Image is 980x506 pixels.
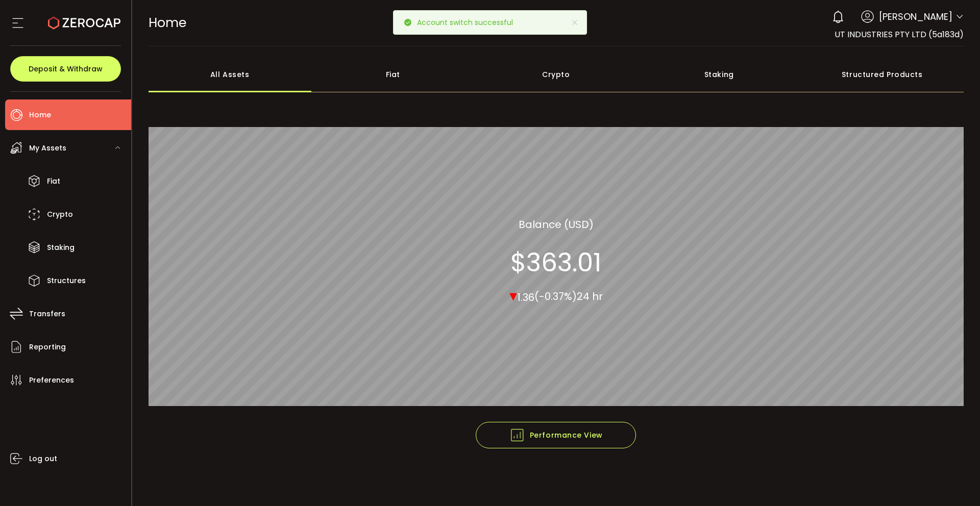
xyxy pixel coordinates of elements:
[47,240,75,255] span: Staking
[311,57,475,92] div: Fiat
[47,273,86,288] span: Structures
[476,422,636,448] button: Performance View
[10,56,121,82] button: Deposit & Withdraw
[929,457,980,506] iframe: Chat Widget
[638,57,801,92] div: Staking
[29,141,66,156] span: My Assets
[835,29,964,40] span: UT INDUSTRIES PTY LTD (5a183d)
[517,290,534,304] span: 1.36
[519,216,594,232] section: Balance (USD)
[801,57,964,92] div: Structured Products
[149,57,312,92] div: All Assets
[509,284,517,306] span: ▾
[29,451,57,466] span: Log out
[29,373,74,388] span: Preferences
[577,289,603,303] span: 24 hr
[149,14,186,32] span: Home
[29,65,103,72] span: Deposit & Withdraw
[29,340,66,355] span: Reporting
[47,207,73,222] span: Crypto
[47,174,60,189] span: Fiat
[475,57,638,92] div: Crypto
[879,10,952,23] span: [PERSON_NAME]
[29,108,51,122] span: Home
[417,19,521,26] p: Account switch successful
[509,427,603,443] span: Performance View
[29,307,65,321] span: Transfers
[534,289,577,303] span: (-0.37%)
[510,247,601,277] section: $363.01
